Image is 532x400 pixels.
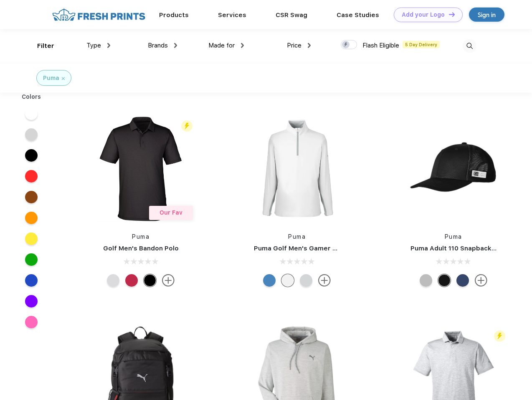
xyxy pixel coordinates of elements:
[445,233,462,240] a: Puma
[494,330,505,342] img: flash_active_toggle.svg
[107,43,110,48] img: dropdown.png
[438,274,451,287] div: Pma Blk with Pma Blk
[449,12,455,17] img: DT
[318,274,331,287] img: more.svg
[162,274,175,287] img: more.svg
[208,42,235,49] span: Made for
[403,41,440,48] span: 5 Day Delivery
[43,74,59,82] div: Puma
[254,245,386,252] a: Puma Golf Men's Gamer Golf Quarter-Zip
[300,274,312,287] div: High Rise
[148,42,168,49] span: Brands
[218,11,246,19] a: Services
[159,11,189,19] a: Products
[107,274,119,287] div: High Rise
[174,43,177,48] img: dropdown.png
[125,274,138,287] div: Ski Patrol
[160,209,182,216] span: Our Fav
[103,245,179,252] a: Golf Men's Bandon Polo
[62,77,65,80] img: filter_cancel.svg
[241,113,352,224] img: func=resize&h=266
[37,41,54,51] div: Filter
[308,43,311,48] img: dropdown.png
[475,274,487,287] img: more.svg
[288,233,306,240] a: Puma
[402,11,445,18] div: Add your Logo
[85,113,196,224] img: func=resize&h=266
[478,10,496,20] div: Sign in
[281,274,294,287] div: Bright White
[15,92,48,101] div: Colors
[469,7,504,22] a: Sign in
[50,7,148,22] img: fo%20logo%202.webp
[263,274,276,287] div: Bright Cobalt
[132,233,149,240] a: Puma
[362,42,399,49] span: Flash Eligible
[181,120,193,132] img: flash_active_toggle.svg
[241,43,244,48] img: dropdown.png
[463,39,476,53] img: desktop_search.svg
[276,11,307,19] a: CSR Swag
[398,113,509,224] img: func=resize&h=266
[86,42,101,49] span: Type
[456,274,469,287] div: Peacoat with Qut Shd
[287,42,301,49] span: Price
[420,274,432,287] div: Quarry with Brt Whit
[144,274,156,287] div: Puma Black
